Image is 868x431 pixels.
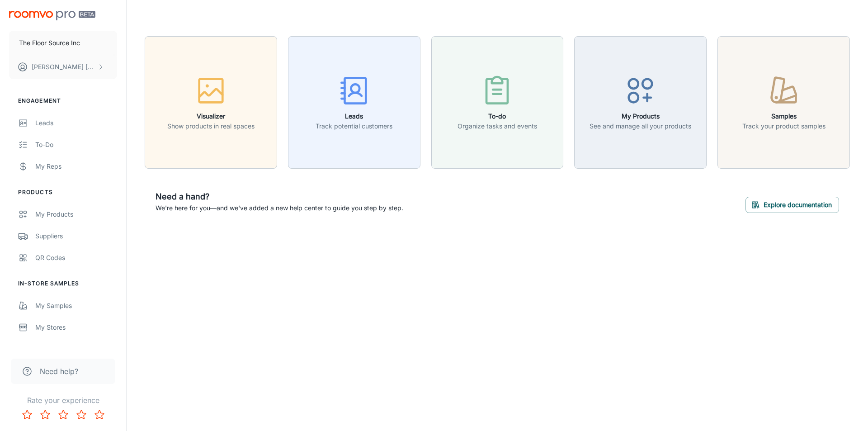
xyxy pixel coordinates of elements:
a: My ProductsSee and manage all your products [574,97,707,106]
a: LeadsTrack potential customers [288,97,420,106]
button: [PERSON_NAME] [PERSON_NAME] [9,55,117,79]
button: The Floor Source Inc [9,31,117,55]
p: Show products in real spaces [167,121,255,131]
div: My Reps [35,161,117,171]
button: To-doOrganize tasks and events [431,36,564,169]
p: The Floor Source Inc [19,38,80,48]
p: See and manage all your products [590,121,691,131]
button: VisualizerShow products in real spaces [145,36,277,169]
p: We're here for you—and we've added a new help center to guide you step by step. [156,203,403,213]
div: My Products [35,209,117,219]
h6: Samples [742,111,826,121]
h6: To-do [458,111,537,121]
div: To-do [35,140,117,150]
h6: Visualizer [167,111,255,121]
div: Leads [35,118,117,128]
button: LeadsTrack potential customers [288,36,420,169]
p: Track potential customers [316,121,392,131]
a: SamplesTrack your product samples [717,97,850,106]
p: Organize tasks and events [458,121,537,131]
div: Suppliers [35,231,117,241]
p: [PERSON_NAME] [PERSON_NAME] [32,62,95,72]
h6: Leads [316,111,392,121]
a: Explore documentation [745,199,839,208]
button: SamplesTrack your product samples [717,36,850,169]
h6: Need a hand? [156,190,403,203]
button: Explore documentation [745,197,839,213]
a: To-doOrganize tasks and events [431,97,564,106]
img: Roomvo PRO Beta [9,11,95,20]
h6: My Products [590,111,691,121]
p: Track your product samples [742,121,826,131]
div: QR Codes [35,253,117,263]
button: My ProductsSee and manage all your products [574,36,707,169]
